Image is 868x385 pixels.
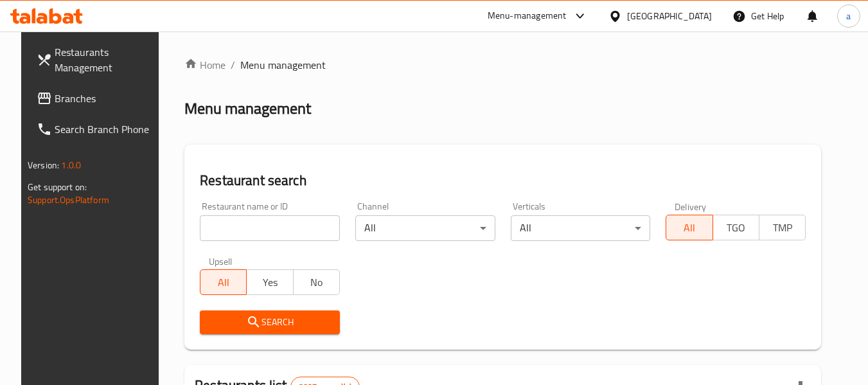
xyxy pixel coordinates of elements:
[61,157,81,174] span: 1.0.0
[511,215,651,241] div: All
[55,44,156,75] span: Restaurants Management
[28,179,87,195] span: Get support on:
[299,273,335,292] span: No
[206,273,242,292] span: All
[26,83,166,114] a: Branches
[55,91,156,106] span: Branches
[200,269,247,295] button: All
[200,310,340,334] button: Search
[240,57,326,73] span: Menu management
[718,219,754,237] span: TGO
[246,269,293,295] button: Yes
[355,215,495,241] div: All
[666,215,713,240] button: All
[846,9,851,23] span: a
[231,57,235,73] li: /
[28,192,109,208] a: Support.OpsPlatform
[765,219,801,237] span: TMP
[209,256,233,265] label: Upsell
[627,9,712,23] div: [GEOGRAPHIC_DATA]
[200,171,806,190] h2: Restaurant search
[210,314,330,330] span: Search
[26,37,166,83] a: Restaurants Management
[184,57,821,73] nav: breadcrumb
[675,202,707,211] label: Delivery
[200,215,340,241] input: Search for restaurant name or ID..
[671,219,707,237] span: All
[293,269,340,295] button: No
[184,98,311,119] h2: Menu management
[713,215,759,240] button: TGO
[184,57,226,73] a: Home
[55,121,156,137] span: Search Branch Phone
[252,273,288,292] span: Yes
[488,8,567,24] div: Menu-management
[26,114,166,145] a: Search Branch Phone
[759,215,806,240] button: TMP
[28,157,59,174] span: Version:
